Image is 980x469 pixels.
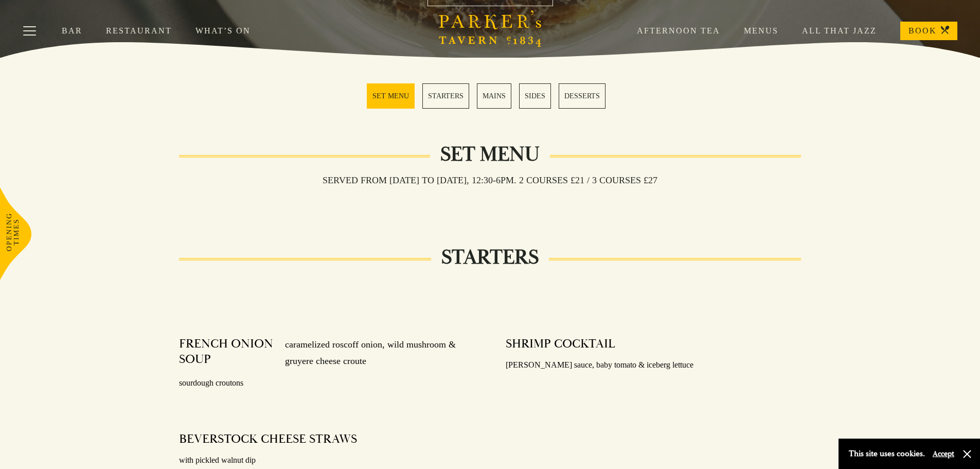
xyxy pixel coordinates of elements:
[312,175,668,186] h3: Served from [DATE] to [DATE], 12:30-6pm. 2 COURSES £21 / 3 COURSES £27
[933,449,954,459] button: Accept
[962,449,972,459] button: Close and accept
[519,83,551,109] a: 4 / 5
[506,358,801,373] p: [PERSON_NAME] sauce, baby tomato & iceberg lettuce
[275,336,474,370] p: caramelized roscoff onion, wild mushroom & gruyere cheese croute
[431,245,549,270] h2: STARTERS
[849,446,925,461] p: This site uses cookies.
[430,142,550,167] h2: Set Menu
[179,376,475,391] p: sourdough croutons
[422,83,469,109] a: 2 / 5
[179,336,275,370] h4: FRENCH ONION SOUP
[179,431,357,447] h4: BEVERSTOCK CHEESE STRAWS
[179,453,475,468] p: with pickled walnut dip
[559,83,605,109] a: 5 / 5
[506,336,615,352] h4: SHRIMP COCKTAIL
[477,83,511,109] a: 3 / 5
[367,83,415,109] a: 1 / 5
